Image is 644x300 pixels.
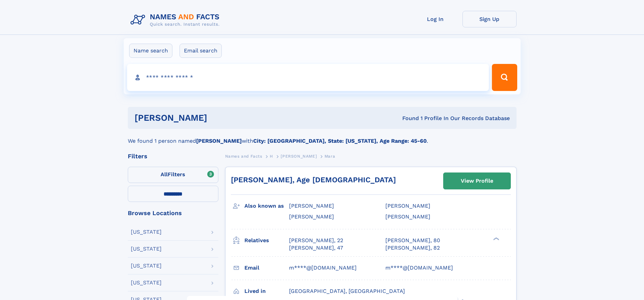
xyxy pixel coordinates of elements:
[281,154,317,159] span: [PERSON_NAME]
[180,44,222,58] label: Email search
[131,263,162,269] div: [US_STATE]
[128,167,218,183] label: Filters
[244,285,289,297] h3: Lived in
[385,213,430,220] span: [PERSON_NAME]
[225,152,262,160] a: Names and Facts
[270,152,273,160] a: H
[289,237,343,244] a: [PERSON_NAME], 22
[461,173,493,189] div: View Profile
[444,173,510,189] a: View Profile
[325,154,335,159] span: Mara
[289,213,334,220] span: [PERSON_NAME]
[244,235,289,246] h3: Relatives
[462,11,517,27] a: Sign Up
[289,203,334,209] span: [PERSON_NAME]
[244,262,289,274] h3: Email
[135,114,305,122] h1: [PERSON_NAME]
[131,229,162,235] div: [US_STATE]
[196,138,242,144] b: [PERSON_NAME]
[385,244,440,252] a: [PERSON_NAME], 82
[253,138,427,144] b: City: [GEOGRAPHIC_DATA], State: [US_STATE], Age Range: 45-60
[128,129,517,145] div: We found 1 person named with .
[281,152,317,160] a: [PERSON_NAME]
[161,171,168,178] span: All
[131,246,162,252] div: [US_STATE]
[131,280,162,285] div: [US_STATE]
[305,115,510,122] div: Found 1 Profile In Our Records Database
[231,176,396,184] a: [PERSON_NAME], Age [DEMOGRAPHIC_DATA]
[492,64,517,91] button: Search Button
[127,64,489,91] input: search input
[128,11,225,29] img: Logo Names and Facts
[289,288,405,294] span: [GEOGRAPHIC_DATA], [GEOGRAPHIC_DATA]
[244,200,289,212] h3: Also known as
[128,210,218,216] div: Browse Locations
[385,203,430,209] span: [PERSON_NAME]
[129,44,172,58] label: Name search
[289,244,343,252] a: [PERSON_NAME], 47
[408,11,462,27] a: Log In
[492,236,500,241] div: ❯
[385,237,440,244] a: [PERSON_NAME], 80
[128,153,218,159] div: Filters
[270,154,273,159] span: H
